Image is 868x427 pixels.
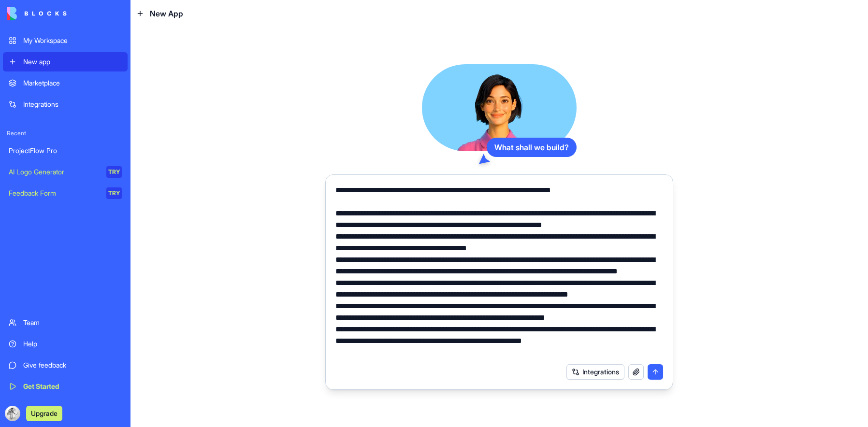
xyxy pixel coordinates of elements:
[3,162,128,182] a: AI Logo GeneratorTRY
[106,166,122,178] div: TRY
[3,356,128,375] a: Give feedback
[26,406,62,421] button: Upgrade
[23,339,122,349] div: Help
[23,382,122,391] div: Get Started
[3,31,128,50] a: My Workspace
[3,95,128,114] a: Integrations
[23,78,122,88] div: Marketplace
[9,146,122,156] div: ProjectFlow Pro
[9,188,100,198] div: Feedback Form
[3,313,128,332] a: Team
[23,318,122,327] div: Team
[106,187,122,199] div: TRY
[5,406,20,421] img: ACg8ocKn2WMQfXNMUPKUnmF349EVsAyHbrn8zqU9KUhqioWNYCg0yJ3a=s96-c
[3,52,128,71] a: New app
[23,360,122,370] div: Give feedback
[566,364,624,380] button: Integrations
[9,167,100,177] div: AI Logo Generator
[7,7,67,20] img: logo
[23,57,122,67] div: New app
[23,100,122,109] div: Integrations
[3,334,128,354] a: Help
[3,377,128,396] a: Get Started
[487,138,577,157] div: What shall we build?
[150,8,183,19] span: New App
[23,36,122,45] div: My Workspace
[3,184,128,203] a: Feedback FormTRY
[26,408,62,418] a: Upgrade
[3,141,128,160] a: ProjectFlow Pro
[3,129,128,137] span: Recent
[3,73,128,93] a: Marketplace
